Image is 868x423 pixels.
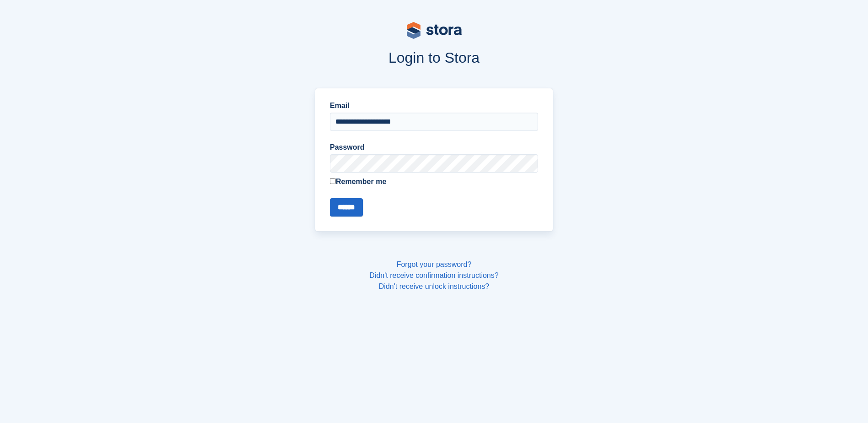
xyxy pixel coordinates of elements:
[369,271,498,279] a: Didn't receive confirmation instructions?
[140,49,728,66] h1: Login to Stora
[397,260,472,268] a: Forgot your password?
[330,142,538,153] label: Password
[330,176,538,187] label: Remember me
[379,282,489,290] a: Didn't receive unlock instructions?
[330,100,538,111] label: Email
[407,22,462,39] img: stora-logo-53a41332b3708ae10de48c4981b4e9114cc0af31d8433b30ea865607fb682f29.svg
[330,178,336,184] input: Remember me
